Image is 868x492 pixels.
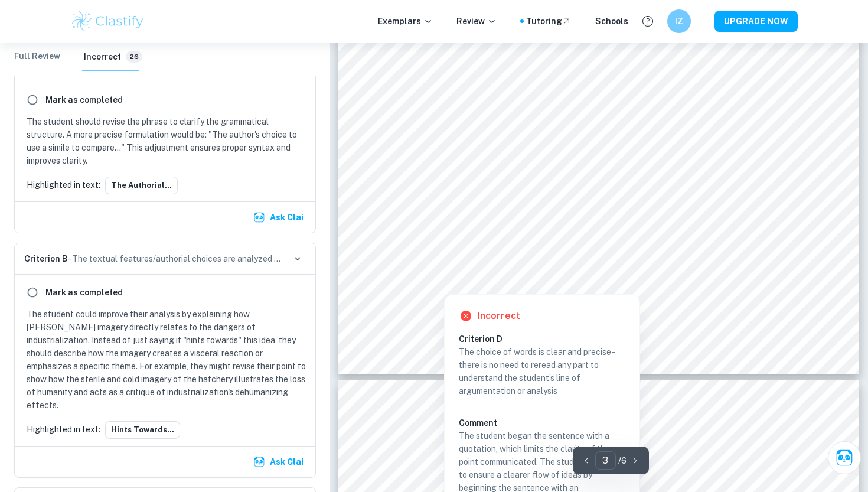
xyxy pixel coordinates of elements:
span: religion to further criticize how industrialization erodes into genuine belief and values. “Over the [400,210,796,220]
button: Help and Feedback [638,11,658,31]
p: The choice of words is clear and precise - there is no need to reread any part to understand the ... [459,346,625,397]
span: Criterion B [24,254,68,263]
a: Schools [595,15,628,28]
img: clai.svg [253,456,265,468]
span: technological growth in the 1930’s, almost like a plague that was spreading rapidly throughout [400,116,786,126]
h6: Comment [459,416,625,429]
span: industrialisation undermines critical thinking. The imagery utilized by [PERSON_NAME] throughout ... [400,69,840,79]
button: UPGRADE NOW [714,11,798,32]
button: Ask Clai [828,441,861,474]
button: Ask Clai [251,451,308,473]
h6: Mark as completed [45,93,123,106]
span: can be directly attributed to the wide adoption of Fordist values and mass production. This effect [400,467,794,477]
span: ([PERSON_NAME] and [PERSON_NAME]) as well as the decline in spiritual religions because “as socie... [400,280,851,290]
a: Tutoring [526,15,572,28]
p: Highlighted in text: [27,178,100,191]
img: Clastify logo [70,9,145,33]
span: Beyond the physical or biological effect of mass production, the author utilizes irony and parody [400,186,794,196]
p: Review [456,15,497,28]
button: IZ [667,9,691,33]
p: The student should revise the phrase to clarify the grammatical structure. A more precise formula... [27,115,308,167]
p: The student could improve their analysis by explaining how [PERSON_NAME] imagery directly relates... [27,308,308,412]
span: industrialize, traditional religious beliefs often decline [400,443,621,453]
h6: Incorrect [478,309,520,323]
h6: Incorrect [84,50,121,63]
button: The authorial... [105,177,178,194]
p: - The textual features/authorial choices are analyzed convincingly and insightfully [24,252,285,265]
p: Exemplars [378,15,433,28]
span: six years from [DATE] to [DATE], combined expenditures on new residential construction and on [400,233,800,243]
img: clai.svg [253,211,265,223]
button: Full Review [14,43,60,71]
span: the world, eradicating individuality and uniqueness to serve the purpose of efficiency. [400,139,750,149]
span: how humanity was on the verge of being consumed by the invasion of technology as [400,45,745,56]
h6: IZ [673,15,686,28]
button: hints towards... [105,421,180,439]
p: Highlighted in text: [27,423,100,436]
h6: Criterion D [459,333,635,346]
h6: Mark as completed [45,286,123,299]
button: Ask Clai [251,207,308,228]
span: 26 [126,53,142,61]
span: (A). This drastic growth in consumption [625,443,789,453]
p: / 6 [618,454,626,467]
span: two scenes all helps to corroborate his warning against the consequences of the controllable [400,92,774,102]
